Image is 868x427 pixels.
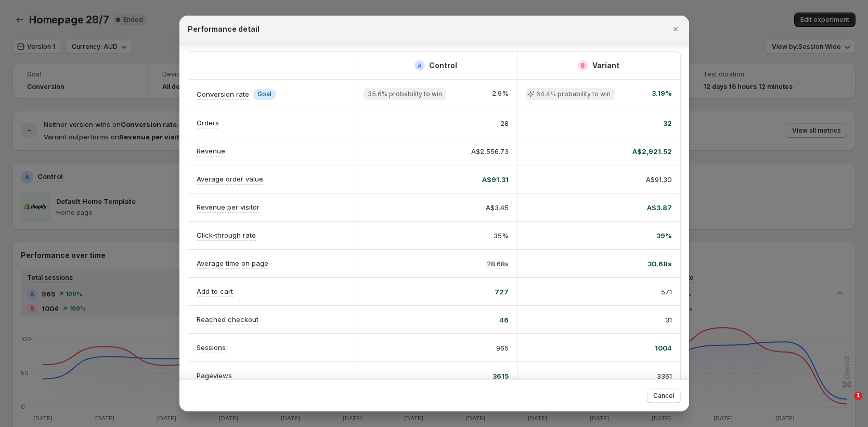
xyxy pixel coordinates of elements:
[499,315,509,325] span: 46
[656,230,672,241] span: 39%
[495,287,509,297] span: 727
[647,202,672,213] span: A$3.87
[197,202,260,212] p: Revenue per visitor
[668,22,683,36] button: Close
[494,230,509,241] span: 35%
[833,392,858,417] iframe: Intercom live chat
[492,88,509,100] span: 2.9%
[197,342,226,353] p: Sessions
[500,118,509,128] span: 28
[197,370,232,381] p: Pageviews
[632,146,672,157] span: A$2,921.52
[197,118,219,128] p: Orders
[581,62,585,69] h2: B
[257,90,271,98] span: Goal
[661,287,672,297] span: 571
[652,88,672,100] span: 3.19%
[647,389,681,403] button: Cancel
[854,392,862,400] span: 1
[496,343,509,353] span: 965
[197,146,225,156] p: Revenue
[657,371,672,381] span: 3361
[197,89,249,99] p: Conversion rate
[493,371,509,381] span: 3615
[536,90,611,98] span: 64.4% probability to win
[197,314,258,325] p: Reached checkout
[487,258,509,269] span: 28.68s
[653,392,675,400] span: Cancel
[471,146,509,157] span: A$2,556.73
[486,202,509,213] span: A$3.45
[646,174,672,185] span: A$91.30
[482,174,509,185] span: A$91.31
[665,315,672,325] span: 31
[592,60,619,71] h2: Variant
[429,60,457,71] h2: Control
[188,24,260,34] h2: Performance detail
[663,118,672,128] span: 32
[647,258,672,269] span: 30.68s
[197,258,268,268] p: Average time on page
[368,90,442,98] span: 35.6% probability to win
[197,174,263,184] p: Average order value
[655,343,672,353] span: 1004
[197,230,256,240] p: Click-through rate
[418,62,422,69] h2: A
[197,286,233,296] p: Add to cart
